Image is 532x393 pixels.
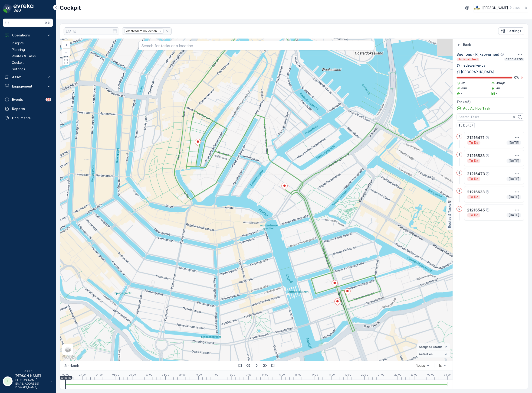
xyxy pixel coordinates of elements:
[295,373,302,376] p: 16:00
[62,373,69,376] p: 02:00
[12,47,25,52] p: Planning
[145,373,152,376] p: 07:00
[3,104,53,114] a: Reports
[459,153,460,156] p: 3
[416,364,425,367] div: Route
[417,351,450,358] summary: Activities
[486,172,490,176] div: Help Tooltip Icon
[312,373,318,376] p: 17:00
[10,40,53,46] a: Insights
[46,98,50,101] p: 99
[508,29,522,33] p: Settings
[12,97,43,102] p: Events
[459,135,460,138] p: 3
[508,177,520,181] p: [DATE]
[95,373,103,376] p: 04:00
[469,140,479,145] p: To Do
[463,42,471,47] p: Back
[79,373,86,376] p: 03:00
[12,33,44,38] p: Operations
[457,113,524,121] input: Search Tasks
[3,114,53,123] a: Documents
[10,53,53,59] a: Routes & Tasks
[457,42,471,47] a: Back
[486,208,490,212] div: Help Tooltip Icon
[12,41,24,45] p: Insights
[3,82,53,91] button: Engagement
[12,54,36,58] p: Routes & Tasks
[427,373,435,376] p: 00:00
[12,116,51,120] p: Documents
[459,171,460,175] p: 5
[138,41,374,50] input: Search for tasks or a location
[129,373,136,376] p: 06:00
[461,86,467,91] p: -km
[474,4,528,12] button: [PERSON_NAME](+02:00)
[467,189,485,195] p: 21216633
[505,58,523,61] p: 02:00-23:55
[467,153,485,159] p: 21216533
[262,373,268,376] p: 14:00
[60,377,72,379] p: 02:00:00
[444,373,451,376] p: 01:00
[245,373,252,376] p: 13:00
[361,373,368,376] p: 20:00
[63,49,70,55] a: Zoom Out
[496,81,505,85] p: -km/h
[228,373,235,376] p: 12:00
[486,154,489,158] div: Help Tooltip Icon
[278,373,285,376] p: 15:00
[496,91,497,96] p: -
[459,123,473,128] p: To Do (5)
[469,177,479,181] p: To Do
[13,4,33,13] img: logo_dark-DEwI_e13.png
[3,72,53,82] button: Asset
[457,100,524,104] p: Tasks ( 5 )
[63,42,70,49] a: Zoom In
[461,91,463,96] p: -
[417,344,450,351] summary: Assignee Status
[469,213,479,218] p: To Do
[463,106,490,111] p: Add Ad Hoc Task
[461,63,486,68] p: medewerker-ca
[328,373,335,376] p: 18:00
[63,344,73,355] a: Layers
[3,95,53,104] a: Events99
[65,50,68,54] span: −
[61,355,76,361] img: Google
[178,373,186,376] p: 09:00
[469,159,479,163] p: To Do
[65,43,67,47] span: +
[508,140,520,145] p: [DATE]
[112,373,119,376] p: 05:00
[457,106,490,111] a: Add Ad Hoc Task
[447,204,452,228] p: Routes & Tasks
[498,27,524,35] button: Settings
[469,195,479,199] p: To Do
[457,52,499,57] p: Seenons - Rijksoverheid
[12,67,25,71] p: Settings
[474,5,481,10] img: basis-logo_rgb2x.png
[394,373,401,376] p: 22:00
[60,4,81,12] p: Cockpit
[486,136,489,140] div: Help Tooltip Icon
[212,373,218,376] p: 11:00
[10,59,53,66] a: Cockpit
[64,27,119,35] input: dd/mm/yyyy
[3,370,53,373] span: v 1.49.0
[467,207,485,213] p: 21216545
[419,345,443,349] span: Assignee Status
[12,75,44,79] p: Asset
[461,70,494,74] p: [GEOGRAPHIC_DATA]
[496,86,500,91] p: -m
[508,195,520,199] p: [DATE]
[467,135,485,140] p: 21216471
[439,364,442,367] div: 1x
[458,58,478,61] p: Undispatched
[467,171,485,177] p: 21216473
[486,190,489,194] div: Help Tooltip Icon
[4,378,11,385] div: JJ
[459,207,460,211] p: 9
[61,355,76,361] a: Open this area in Google Maps (opens a new window)
[12,60,24,65] p: Cockpit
